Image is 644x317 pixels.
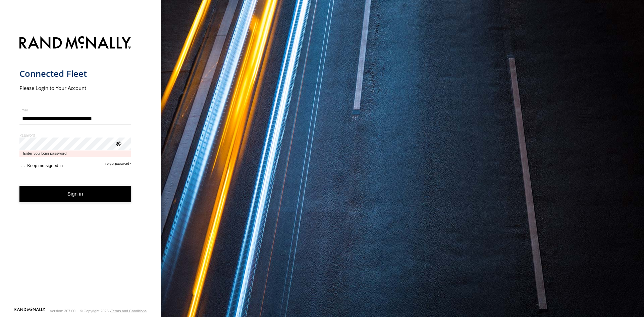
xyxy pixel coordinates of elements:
label: Email [19,107,131,112]
div: © Copyright 2025 - [80,309,147,313]
form: main [19,32,142,307]
div: ViewPassword [115,140,121,147]
h2: Please Login to Your Account [19,85,131,91]
a: Visit our Website [14,308,45,314]
span: Keep me signed in [27,163,63,168]
input: Keep me signed in [21,163,25,167]
div: Version: 307.00 [50,309,75,313]
a: Terms and Conditions [111,309,147,313]
h1: Connected Fleet [19,68,131,79]
span: Enter you login password [19,150,131,157]
img: Rand McNally [19,35,131,52]
label: Password [19,133,131,138]
button: Sign in [19,186,131,202]
a: Forgot password? [105,162,131,168]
